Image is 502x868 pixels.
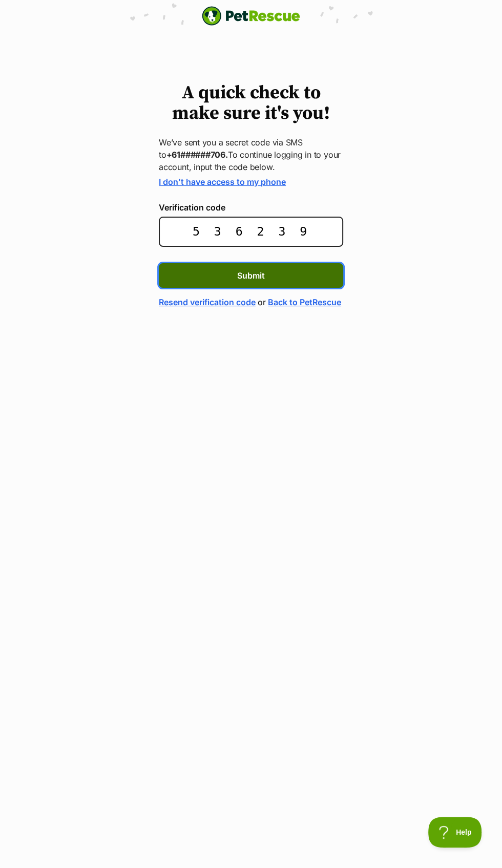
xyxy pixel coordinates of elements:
[159,217,343,247] input: Enter the 6-digit verification code sent to your device
[159,136,343,173] p: We’ve sent you a secret code via SMS to To continue logging in to your account, input the code be...
[159,83,343,124] h1: A quick check to make sure it's you!
[268,296,341,308] a: Back to PetRescue
[159,177,286,187] a: I don't have access to my phone
[258,296,266,308] span: or
[202,6,300,26] img: logo-e224e6f780fb5917bec1dbf3a21bbac754714ae5b6737aabdf751b685950b380.svg
[159,263,343,288] button: Submit
[159,203,343,212] label: Verification code
[166,150,228,160] strong: +61######706.
[202,6,300,26] a: PetRescue
[237,269,265,282] span: Submit
[159,296,256,308] a: Resend verification code
[428,817,482,848] iframe: Help Scout Beacon - Open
